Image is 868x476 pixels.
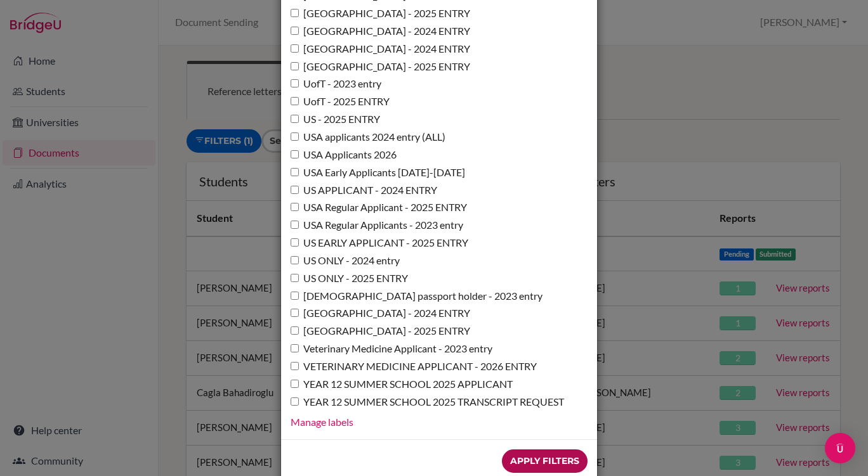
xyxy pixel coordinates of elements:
input: US ONLY - 2024 entry [291,256,299,264]
label: [GEOGRAPHIC_DATA] - 2024 ENTRY [291,42,470,56]
label: Veterinary Medicine Applicant - 2023 entry [291,342,492,356]
input: USA Regular Applicants - 2023 entry [291,221,299,229]
label: US EARLY APPLICANT - 2025 ENTRY [291,236,468,250]
input: US - 2025 ENTRY [291,115,299,123]
input: [GEOGRAPHIC_DATA] - 2025 ENTRY [291,9,299,17]
input: YEAR 12 SUMMER SCHOOL 2025 APPLICANT [291,380,299,388]
label: YEAR 12 SUMMER SCHOOL 2025 TRANSCRIPT REQUEST [291,395,564,409]
label: [GEOGRAPHIC_DATA] - 2025 ENTRY [291,324,470,338]
label: USA Applicants 2026 [291,148,397,162]
label: USA Early Applicants [DATE]-[DATE] [291,165,465,180]
input: [GEOGRAPHIC_DATA] - 2025 ENTRY [291,62,299,70]
a: Manage labels [291,416,353,428]
label: VETERINARY MEDICINE APPLICANT - 2026 ENTRY [291,359,537,374]
label: [GEOGRAPHIC_DATA] - 2025 ENTRY [291,6,470,21]
label: [GEOGRAPHIC_DATA] - 2025 ENTRY [291,60,470,74]
input: USA Early Applicants [DATE]-[DATE] [291,168,299,176]
label: [GEOGRAPHIC_DATA] - 2024 ENTRY [291,24,470,39]
label: [GEOGRAPHIC_DATA] - 2024 ENTRY [291,306,470,321]
input: US EARLY APPLICANT - 2025 ENTRY [291,238,299,247]
input: Apply Filters [502,449,588,473]
input: [GEOGRAPHIC_DATA] - 2024 ENTRY [291,309,299,317]
div: Open Intercom Messenger [825,433,855,463]
label: UofT - 2023 entry [291,77,381,91]
input: UofT - 2025 ENTRY [291,97,299,105]
input: [GEOGRAPHIC_DATA] - 2025 ENTRY [291,326,299,335]
input: USA Applicants 2026 [291,150,299,158]
input: UofT - 2023 entry [291,79,299,87]
input: [GEOGRAPHIC_DATA] - 2024 ENTRY [291,27,299,35]
label: USA applicants 2024 entry (ALL) [291,130,445,145]
input: USA Regular Applicant - 2025 ENTRY [291,203,299,211]
label: US - 2025 ENTRY [291,112,380,127]
label: USA Regular Applicants - 2023 entry [291,218,463,233]
label: UofT - 2025 ENTRY [291,94,390,109]
label: US ONLY - 2025 ENTRY [291,271,408,286]
label: US APPLICANT - 2024 ENTRY [291,183,437,198]
label: US ONLY - 2024 entry [291,254,400,268]
input: [DEMOGRAPHIC_DATA] passport holder - 2023 entry [291,292,299,300]
input: YEAR 12 SUMMER SCHOOL 2025 TRANSCRIPT REQUEST [291,397,299,406]
input: VETERINARY MEDICINE APPLICANT - 2026 ENTRY [291,362,299,370]
label: [DEMOGRAPHIC_DATA] passport holder - 2023 entry [291,289,542,304]
label: YEAR 12 SUMMER SCHOOL 2025 APPLICANT [291,377,513,392]
input: USA applicants 2024 entry (ALL) [291,132,299,141]
input: Veterinary Medicine Applicant - 2023 entry [291,344,299,352]
input: [GEOGRAPHIC_DATA] - 2024 ENTRY [291,44,299,53]
input: US ONLY - 2025 ENTRY [291,274,299,282]
label: USA Regular Applicant - 2025 ENTRY [291,200,467,215]
input: US APPLICANT - 2024 ENTRY [291,186,299,194]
